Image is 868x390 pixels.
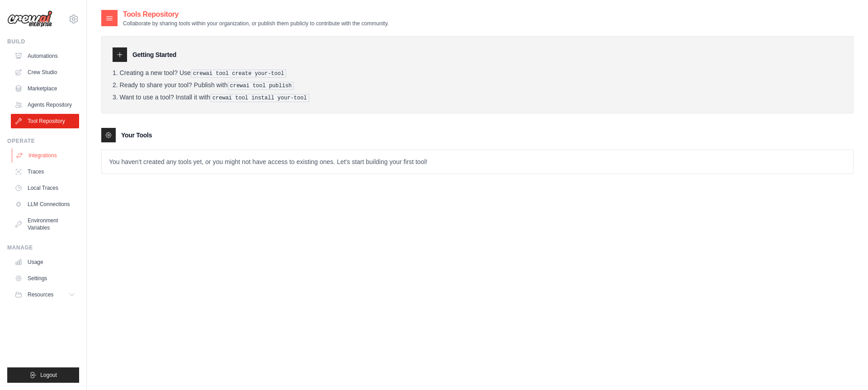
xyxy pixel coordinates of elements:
[11,164,79,179] a: Traces
[191,70,287,78] pre: crewai tool create your-tool
[123,9,389,20] h2: Tools Repository
[7,367,79,383] button: Logout
[7,38,79,45] div: Build
[7,10,52,28] img: Logo
[11,287,79,302] button: Resources
[40,371,57,379] span: Logout
[11,65,79,80] a: Crew Studio
[123,20,389,27] p: Collaborate by sharing tools within your organization, or publish them publicly to contribute wit...
[11,181,79,195] a: Local Traces
[113,81,842,90] li: Ready to share your tool? Publish with
[11,255,79,269] a: Usage
[11,271,79,286] a: Settings
[28,291,53,298] span: Resources
[11,98,79,112] a: Agents Repository
[132,50,176,59] h3: Getting Started
[102,150,853,174] p: You haven't created any tools yet, or you might not have access to existing ones. Let's start bui...
[12,148,80,163] a: Integrations
[113,94,842,102] li: Want to use a tool? Install it with
[210,94,309,102] pre: crewai tool install your-tool
[113,69,842,78] li: Creating a new tool? Use
[7,137,79,145] div: Operate
[228,82,294,90] pre: crewai tool publish
[11,81,79,96] a: Marketplace
[11,114,79,128] a: Tool Repository
[7,244,79,251] div: Manage
[11,197,79,211] a: LLM Connections
[11,49,79,63] a: Automations
[11,213,79,235] a: Environment Variables
[121,131,152,140] h3: Your Tools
